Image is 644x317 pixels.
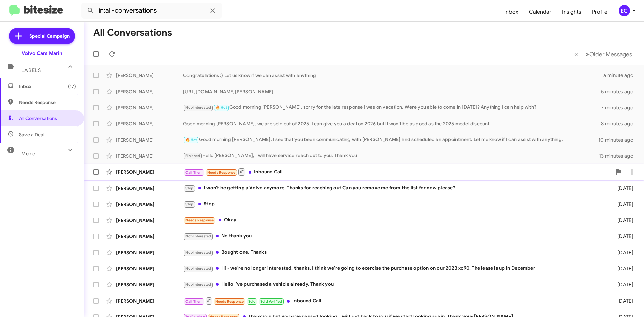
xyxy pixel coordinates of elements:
[586,50,589,58] span: »
[185,218,214,222] span: Needs Response
[619,5,630,16] div: EC
[601,88,639,95] div: 5 minutes ago
[582,47,636,61] button: Next
[606,233,639,240] div: [DATE]
[613,5,637,16] button: EC
[9,28,75,44] a: Special Campaign
[606,217,639,224] div: [DATE]
[185,154,200,158] span: Finished
[22,50,62,57] div: Volvo Cars Marin
[183,152,599,160] div: Hello [PERSON_NAME], I will have service reach out to you. Thank you
[183,265,606,272] div: Hi - we're no longer interested, thanks. I think we're going to exercise the purchase option on o...
[183,200,606,208] div: Stop
[116,281,183,288] div: [PERSON_NAME]
[601,104,639,111] div: 7 minutes ago
[598,137,639,143] div: 10 minutes ago
[260,299,282,304] span: Sold Verified
[524,2,557,22] a: Calendar
[185,234,211,239] span: Not-Interested
[207,170,236,175] span: Needs Response
[185,299,203,304] span: Call Them
[116,104,183,111] div: [PERSON_NAME]
[183,297,606,305] div: Inbound Call
[116,72,183,79] div: [PERSON_NAME]
[116,153,183,159] div: [PERSON_NAME]
[116,233,183,240] div: [PERSON_NAME]
[606,281,639,288] div: [DATE]
[116,265,183,272] div: [PERSON_NAME]
[185,202,194,206] span: Stop
[116,298,183,304] div: [PERSON_NAME]
[81,3,222,19] input: Search
[185,282,211,287] span: Not-Interested
[183,136,598,144] div: Good morning [PERSON_NAME], I see that you been communicating with [PERSON_NAME] and scheduled an...
[183,104,601,111] div: Good morning [PERSON_NAME], sorry for the late response I was on vacation. Were you able to come ...
[68,83,76,90] span: (17)
[499,2,524,22] a: Inbox
[606,298,639,304] div: [DATE]
[606,249,639,256] div: [DATE]
[183,281,606,288] div: Hello I've purchased a vehicle already. Thank you
[19,99,76,106] span: Needs Response
[116,120,183,127] div: [PERSON_NAME]
[116,217,183,224] div: [PERSON_NAME]
[183,72,603,79] div: Congratulations :) Let us know if we can assist with anything
[116,88,183,95] div: [PERSON_NAME]
[606,185,639,192] div: [DATE]
[606,265,639,272] div: [DATE]
[589,51,632,58] span: Older Messages
[185,138,197,142] span: 🔥 Hot
[587,2,613,22] a: Profile
[185,105,211,110] span: Not-Interested
[183,249,606,256] div: Bought one, Thanks
[19,115,57,122] span: All Conversations
[571,47,636,61] nav: Page navigation example
[116,185,183,192] div: [PERSON_NAME]
[185,250,211,255] span: Not-Interested
[185,266,211,271] span: Not-Interested
[570,47,582,61] button: Previous
[116,201,183,208] div: [PERSON_NAME]
[183,168,612,176] div: Inbound Call
[557,2,587,22] a: Insights
[216,105,227,110] span: 🔥 Hot
[599,153,639,159] div: 13 minutes ago
[606,201,639,208] div: [DATE]
[21,67,41,73] span: Labels
[183,88,601,95] div: [URL][DOMAIN_NAME][PERSON_NAME]
[19,131,44,138] span: Save a Deal
[248,299,256,304] span: Sold
[183,120,601,127] div: Good morning [PERSON_NAME], we are sold out of 2025. I can give you a deal on 2026 but it won't b...
[601,120,639,127] div: 8 minutes ago
[19,83,76,90] span: Inbox
[185,186,194,190] span: Stop
[116,169,183,175] div: [PERSON_NAME]
[93,27,172,38] h1: All Conversations
[21,151,35,157] span: More
[183,232,606,240] div: No thank you
[185,170,203,175] span: Call Them
[116,137,183,143] div: [PERSON_NAME]
[574,50,578,58] span: «
[29,33,70,39] span: Special Campaign
[183,184,606,192] div: I won't be getting a Volvo anymore. Thanks for reaching out Can you remove me from the list for n...
[183,216,606,224] div: Okay
[215,299,244,304] span: Needs Response
[116,249,183,256] div: [PERSON_NAME]
[603,72,639,79] div: a minute ago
